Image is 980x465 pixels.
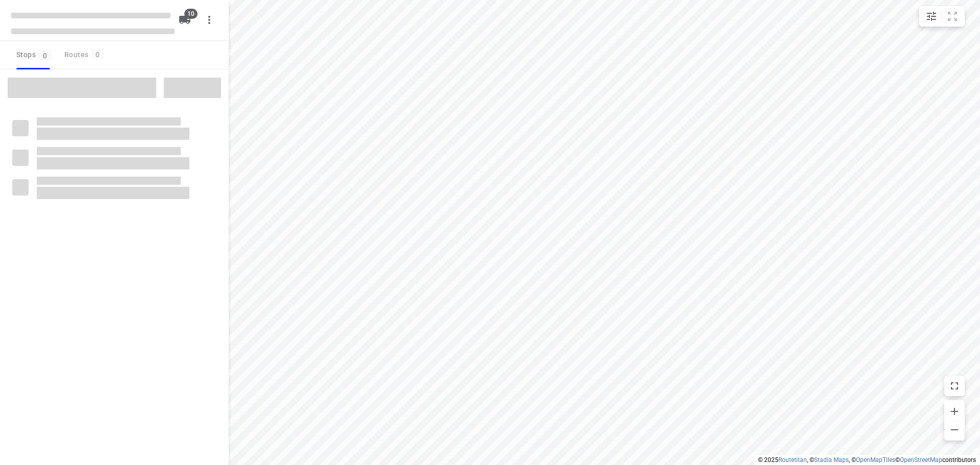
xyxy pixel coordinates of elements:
[856,456,895,463] a: OpenMapTiles
[921,6,942,27] button: Map settings
[814,456,849,463] a: Stadia Maps
[919,6,965,27] div: small contained button group
[758,456,976,463] li: © 2025 , © , © © contributors
[900,456,942,463] a: OpenStreetMap
[778,456,807,463] a: Routetitan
